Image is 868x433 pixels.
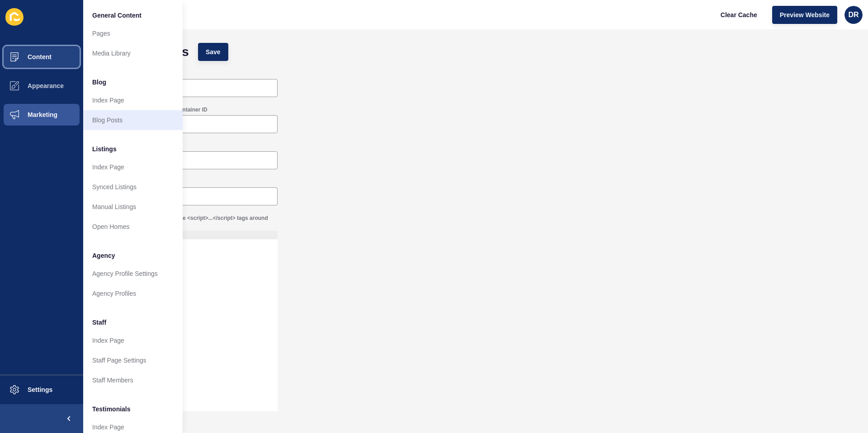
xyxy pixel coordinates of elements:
span: Staff [92,318,106,327]
span: Preview Website [780,10,830,19]
span: Listings [92,144,117,154]
a: Agency Profiles [83,284,183,303]
a: Index Page [83,90,183,110]
a: Manual Listings [83,197,183,217]
a: Synced Listings [83,177,183,197]
button: Save [198,43,228,61]
span: Clear Cache [721,10,757,19]
span: DR [848,10,859,19]
a: Staff Members [83,370,183,390]
a: Pages [83,23,183,43]
a: Agency Profile Settings [83,264,183,284]
button: Clear Cache [713,6,765,24]
span: Agency [92,251,115,260]
a: Index Page [83,331,183,350]
label: Custom tracking snippets (include <script>...</script> tags around plain JS) [97,214,278,229]
span: Blog [92,78,106,87]
span: General Content [92,11,142,20]
a: Open Homes [83,217,183,237]
a: Media Library [83,43,183,63]
a: Index Page [83,157,183,177]
span: Testimonials [92,405,131,414]
label: [PERSON_NAME] Reach GTM Container ID [97,106,208,113]
span: Save [206,47,221,56]
a: Staff Page Settings [83,350,183,370]
button: Preview Website [772,6,837,24]
a: Blog Posts [83,110,183,130]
